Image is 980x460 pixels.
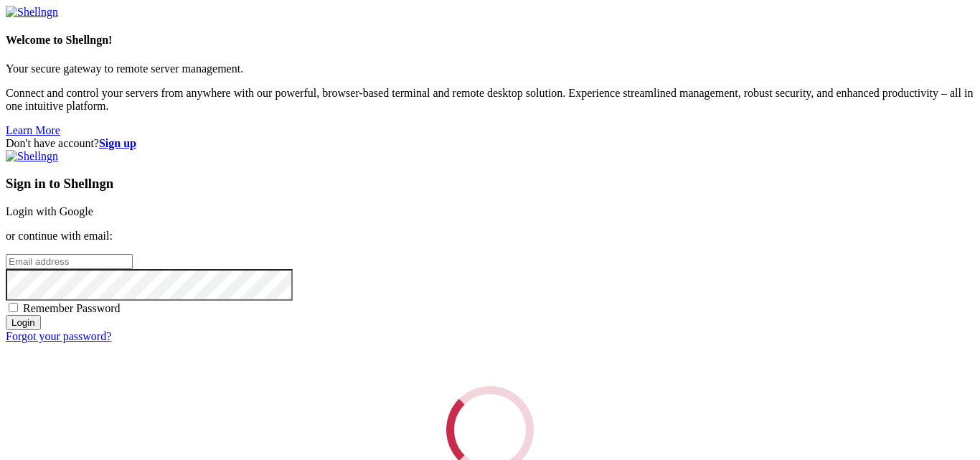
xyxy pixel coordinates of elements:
a: Sign up [99,137,136,149]
a: Learn More [6,124,60,136]
img: Shellngn [6,150,58,163]
a: Forgot your password? [6,330,111,342]
a: Login with Google [6,205,93,217]
p: Connect and control your servers from anywhere with our powerful, browser-based terminal and remo... [6,87,974,113]
img: Shellngn [6,6,58,19]
input: Email address [6,254,133,269]
p: Your secure gateway to remote server management. [6,62,974,75]
h4: Welcome to Shellngn! [6,34,974,47]
p: or continue with email: [6,230,974,243]
span: Remember Password [23,302,121,314]
div: Don't have account? [6,137,974,150]
h3: Sign in to Shellngn [6,176,974,192]
input: Remember Password [9,303,18,312]
input: Login [6,315,41,330]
